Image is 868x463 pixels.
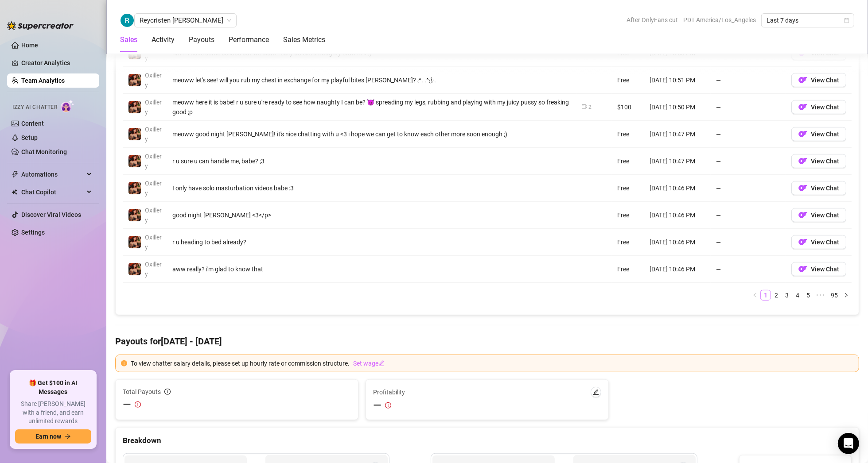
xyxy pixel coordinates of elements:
img: Reycristen Celina Ladra [121,14,134,27]
span: edit [378,360,385,367]
button: OFView Chat [791,127,846,141]
div: meoww here it is babe! r u sure u're ready to see how naughty I can be? 😈 spreading my legs, rubb... [172,97,571,117]
span: Oxillery [145,207,162,224]
span: Izzy AI Chatter [12,103,57,112]
span: Automations [21,167,84,181]
a: Setup [21,134,38,141]
li: 4 [792,290,803,301]
span: arrow-right [65,433,71,440]
button: right [841,290,852,301]
a: Creator Analytics [21,56,92,70]
img: Oxillery [128,101,141,113]
span: right [844,293,849,298]
td: $100 [612,94,644,121]
li: 5 [803,290,814,301]
a: 3 [782,290,792,300]
span: Oxillery [145,261,162,278]
span: calendar [844,18,849,23]
td: — [711,229,786,256]
td: [DATE] 10:51 PM [644,67,711,94]
div: good night [PERSON_NAME] <3</p> [172,210,571,220]
span: edit [593,389,599,395]
td: [DATE] 10:47 PM [644,148,711,175]
a: Team Analytics [21,77,65,84]
a: OFView Chat [791,268,846,275]
a: Set wageedit [353,359,385,368]
td: — [711,256,786,283]
img: OF [798,130,807,139]
span: Oxillery [145,180,162,197]
img: OF [798,238,807,247]
a: OFView Chat [791,187,846,194]
button: OFView Chat [791,208,846,222]
img: logo-BBDzfeDw.svg [7,21,74,30]
td: [DATE] 10:47 PM [644,121,711,148]
div: Breakdown [123,435,852,447]
div: Open Intercom Messenger [838,433,859,454]
a: OFView Chat [791,241,846,248]
span: View Chat [811,185,839,192]
td: [DATE] 10:50 PM [644,94,711,121]
img: Chat Copilot [12,189,17,195]
img: Oxillery [128,128,141,140]
button: OFView Chat [791,100,846,114]
span: View Chat [811,104,839,111]
a: Settings [21,229,45,236]
img: OF [798,103,807,112]
img: Oxillery [128,155,141,167]
td: Free [612,121,644,148]
img: Oxillery [128,209,141,221]
span: Reycristen Celina Ladra [140,14,231,27]
td: [DATE] 10:46 PM [644,202,711,229]
span: Oxillery [145,126,162,143]
span: Earn now [35,433,61,440]
li: Next 5 Pages [814,290,828,301]
div: meoww let's see! will you rub my chest in exchange for my playful bites [PERSON_NAME]? ₍^. .^₎⟆·. [172,75,571,85]
button: OFView Chat [791,154,846,168]
div: Sales [120,35,137,45]
td: Free [612,229,644,256]
a: OFView Chat [791,52,846,59]
img: AI Chatter [61,100,74,112]
span: thunderbolt [12,171,19,178]
img: OF [798,76,807,85]
td: — [711,94,786,121]
span: Oxillery [145,72,162,89]
a: 4 [793,290,802,300]
span: Total Payouts [123,387,161,397]
span: Profitability [373,387,405,397]
li: 2 [771,290,782,301]
span: video-camera [582,104,587,109]
button: OFView Chat [791,262,846,276]
td: Free [612,256,644,283]
span: Oxillery [145,234,162,251]
span: Oxillery [145,99,162,116]
img: Oxillery [128,236,141,248]
td: — [711,67,786,94]
td: [DATE] 10:46 PM [644,229,711,256]
td: — [711,148,786,175]
span: ••• [814,290,828,301]
span: PDT America/Los_Angeles [683,13,756,27]
span: — [373,398,381,413]
div: To view chatter salary details, please set up hourly rate or commission structure. [131,359,853,368]
a: OFView Chat [791,133,846,140]
span: exclamation-circle [121,360,127,367]
span: View Chat [811,266,839,273]
div: Performance [229,35,269,45]
span: View Chat [811,158,839,165]
span: Share [PERSON_NAME] with a friend, and earn unlimited rewards [15,400,91,426]
img: Oxillery [128,182,141,194]
h4: Payouts for [DATE] - [DATE] [115,335,859,347]
a: Discover Viral Videos [21,211,81,218]
span: Last 7 days [767,14,849,27]
div: Payouts [189,35,214,45]
a: OFView Chat [791,79,846,86]
div: 2 [588,103,592,112]
button: left [750,290,760,301]
td: — [711,175,786,202]
li: Previous Page [750,290,760,301]
div: r u heading to bed already? [172,237,571,247]
span: 🎁 Get $100 in AI Messages [15,379,91,396]
span: info-circle [164,389,171,395]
